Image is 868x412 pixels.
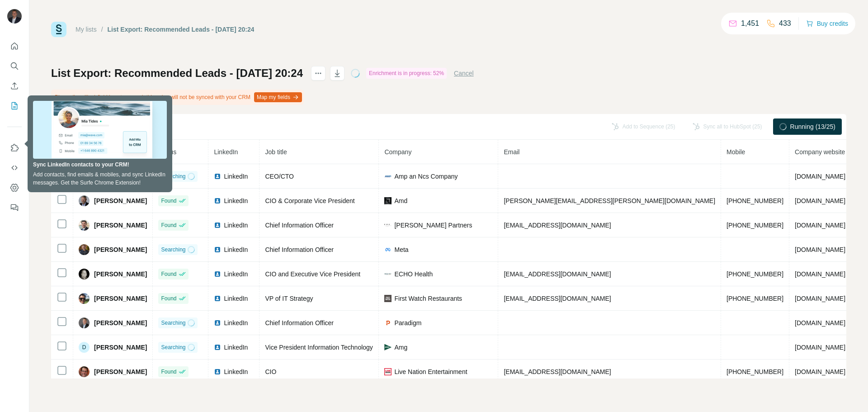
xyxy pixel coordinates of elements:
[7,78,22,94] button: Enrich CSV
[394,343,407,352] span: Amg
[384,368,392,375] img: company-logo
[795,319,845,327] span: [DOMAIN_NAME]
[394,221,472,230] span: [PERSON_NAME] Partners
[214,197,221,204] img: LinkedIn logo
[7,98,22,114] button: My lists
[265,344,373,351] span: Vice President Information Technology
[806,17,848,30] button: Buy credits
[161,172,185,180] span: Searching
[384,246,392,253] img: company-logo
[795,173,845,180] span: [DOMAIN_NAME]
[366,68,447,79] div: Enrichment is in progress: 52%
[214,173,221,180] img: LinkedIn logo
[79,220,90,231] img: Avatar
[214,368,221,375] img: LinkedIn logo
[394,367,467,376] span: Live Nation Entertainment
[790,122,835,131] span: Running (13/25)
[394,196,407,205] span: Amd
[726,295,783,302] span: [PHONE_NUMBER]
[161,343,185,351] span: Searching
[504,295,611,302] span: [EMAIL_ADDRESS][DOMAIN_NAME]
[384,197,392,204] img: company-logo
[79,366,90,377] img: Avatar
[94,172,147,181] span: [PERSON_NAME]
[504,148,519,156] span: Email
[741,18,759,29] p: 1,451
[254,92,302,102] button: Map my fields
[51,22,66,37] img: Surfe Logo
[94,294,147,303] span: [PERSON_NAME]
[79,195,90,206] img: Avatar
[726,368,783,375] span: [PHONE_NUMBER]
[384,222,392,229] img: company-logo
[224,196,248,205] span: LinkedIn
[214,344,221,351] img: LinkedIn logo
[79,342,90,353] div: D
[51,90,304,105] div: Phone (Landline) field is not mapped, this value will not be synced with your CRM
[7,58,22,74] button: Search
[51,66,303,81] h1: List Export: Recommended Leads - [DATE] 20:24
[161,368,176,376] span: Found
[795,295,845,302] span: [DOMAIN_NAME]
[7,160,22,176] button: Use Surfe API
[161,197,176,205] span: Found
[384,295,392,302] img: company-logo
[7,140,22,156] button: Use Surfe on LinkedIn
[214,319,221,327] img: LinkedIn logo
[224,294,248,303] span: LinkedIn
[224,172,248,181] span: LinkedIn
[79,293,90,304] img: Avatar
[161,270,176,278] span: Found
[726,222,783,229] span: [PHONE_NUMBER]
[7,9,22,24] img: Avatar
[161,221,176,229] span: Found
[214,222,221,229] img: LinkedIn logo
[161,246,185,254] span: Searching
[795,368,845,375] span: [DOMAIN_NAME]
[795,197,845,204] span: [DOMAIN_NAME]
[384,173,392,180] img: company-logo
[224,318,248,327] span: LinkedIn
[265,197,354,204] span: CIO & Corporate Vice President
[394,270,433,279] span: ECHO Health
[214,270,221,278] img: LinkedIn logo
[7,38,22,54] button: Quick start
[108,25,255,34] div: List Export: Recommended Leads - [DATE] 20:24
[504,270,611,278] span: [EMAIL_ADDRESS][DOMAIN_NAME]
[384,270,392,278] img: company-logo
[214,295,221,302] img: LinkedIn logo
[94,318,147,327] span: [PERSON_NAME]
[224,270,248,279] span: LinkedIn
[75,26,97,33] a: My lists
[224,343,248,352] span: LinkedIn
[265,222,333,229] span: Chief Information Officer
[7,180,22,196] button: Dashboard
[79,269,90,279] img: Avatar
[504,222,611,229] span: [EMAIL_ADDRESS][DOMAIN_NAME]
[795,148,845,156] span: Company website
[265,148,287,156] span: Job title
[311,66,325,81] button: actions
[726,148,745,156] span: Mobile
[161,319,185,327] span: Searching
[94,367,147,376] span: [PERSON_NAME]
[394,294,462,303] span: First Watch Restaurants
[79,317,90,328] img: Avatar
[265,295,313,302] span: VP of IT Strategy
[265,173,294,180] span: CEO/CTO
[394,172,458,181] span: Amp an Ncs Company
[504,197,715,204] span: [PERSON_NAME][EMAIL_ADDRESS][PERSON_NAME][DOMAIN_NAME]
[94,270,147,279] span: [PERSON_NAME]
[795,246,845,253] span: [DOMAIN_NAME]
[224,245,248,254] span: LinkedIn
[7,199,22,216] button: Feedback
[726,197,783,204] span: [PHONE_NUMBER]
[224,367,248,376] span: LinkedIn
[779,18,791,29] p: 433
[726,270,783,278] span: [PHONE_NUMBER]
[94,196,147,205] span: [PERSON_NAME]
[394,318,421,327] span: Paradigm
[158,148,176,156] span: Status
[394,245,408,254] span: Meta
[265,319,333,327] span: Chief Information Officer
